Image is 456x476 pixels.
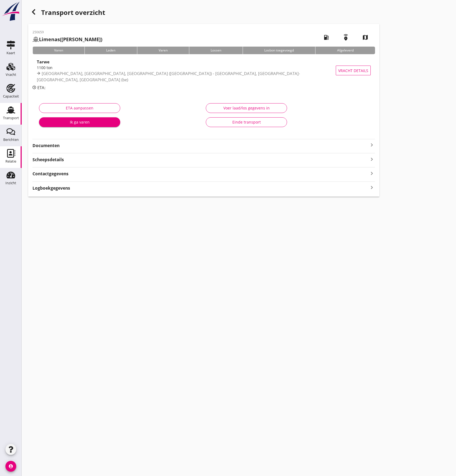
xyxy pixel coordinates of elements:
strong: Documenten [32,143,369,149]
div: Ik ga varen [43,119,116,125]
div: Transport overzicht [28,7,379,20]
i: local_gas_station [319,30,334,45]
div: Berichten [3,138,19,141]
i: keyboard_arrow_right [369,156,375,163]
a: Tarwe1100 ton[GEOGRAPHIC_DATA], [GEOGRAPHIC_DATA], [GEOGRAPHIC_DATA] ([GEOGRAPHIC_DATA]) - [GEOGR... [32,59,375,82]
span: ETA: [37,85,45,90]
h2: ([PERSON_NAME]) [32,36,102,43]
div: Einde transport [210,119,282,125]
div: Capaciteit [3,95,19,98]
div: Voer laad/los gegevens in [210,105,282,111]
div: Losbon toegevoegd [243,47,315,54]
strong: Limenas [39,36,60,43]
i: emergency_share [338,30,353,45]
div: Transport [3,116,19,120]
button: Vracht details [336,66,371,75]
div: Inzicht [5,181,16,185]
strong: Scheepsdetails [32,157,64,163]
div: 1100 ton [37,65,341,70]
div: Varen [137,47,189,54]
img: logo-small.a267ee39.svg [1,1,21,21]
strong: Tarwe [37,59,50,64]
p: 250659 [32,30,102,35]
div: Lossen [189,47,243,54]
div: Kaart [6,51,15,55]
div: Afgeleverd [315,47,375,54]
i: keyboard_arrow_right [369,142,375,148]
div: ETA aanpassen [44,105,116,111]
div: Relatie [5,160,16,163]
span: Vracht details [338,68,368,73]
i: keyboard_arrow_right [369,170,375,177]
div: Laden [84,47,137,54]
button: Einde transport [206,117,287,127]
i: keyboard_arrow_right [369,184,375,191]
button: Ik ga varen [39,117,120,127]
button: Voer laad/los gegevens in [206,103,287,113]
div: Vracht [6,73,16,76]
i: account_circle [5,461,16,472]
span: [GEOGRAPHIC_DATA], [GEOGRAPHIC_DATA], [GEOGRAPHIC_DATA] ([GEOGRAPHIC_DATA]) - [GEOGRAPHIC_DATA], ... [37,71,300,82]
strong: Contactgegevens [32,171,69,177]
div: Varen [32,47,84,54]
strong: Logboekgegevens [32,185,70,191]
i: map [358,30,373,45]
button: ETA aanpassen [39,103,120,113]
